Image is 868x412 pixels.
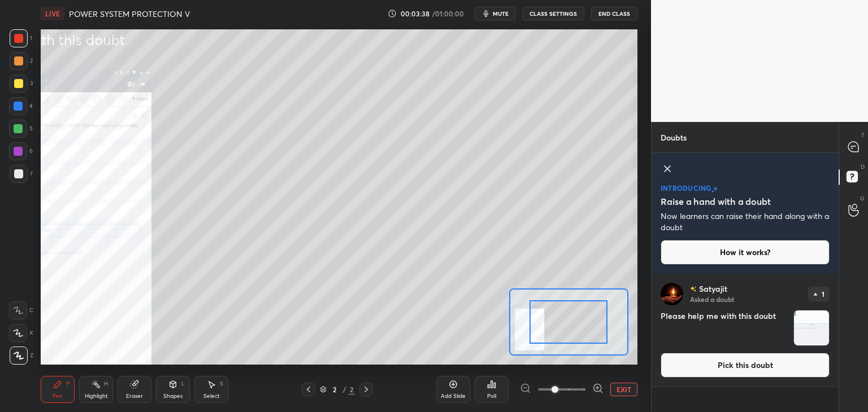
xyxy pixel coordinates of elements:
div: / [342,386,346,393]
div: Select [203,393,220,399]
p: Satyajit [699,284,727,293]
img: daa425374cb446028a250903ee68cc3a.jpg [661,283,683,305]
p: T [861,131,865,139]
div: Eraser [126,393,143,399]
div: grid [652,274,839,412]
img: 1757068552S23M57.JPEG [794,310,829,345]
div: Z [10,347,33,365]
button: Pick this doubt [661,353,830,378]
div: P [66,381,70,387]
h4: Please help me with this doubt [661,310,789,346]
img: no-rating-badge.077c3623.svg [690,286,697,292]
div: 2 [10,52,33,70]
p: Doubts [652,122,696,152]
div: X [9,324,33,342]
div: 1 [10,29,32,47]
p: introducing [661,185,711,191]
button: EXIT [610,383,637,396]
p: Now learners can raise their hand along with a doubt [661,211,830,233]
div: 6 [9,142,33,160]
p: G [860,194,865,203]
div: C [9,301,33,319]
h4: POWER SYSTEM PROTECTION V [69,8,190,19]
p: 1 [822,291,824,297]
button: End Class [591,7,637,20]
div: 2 [329,386,340,393]
button: How it works? [661,240,830,265]
button: CLASS SETTINGS [522,7,584,20]
div: 4 [9,97,33,115]
p: D [861,163,865,171]
div: Poll [487,393,496,399]
div: LIVE [41,7,64,20]
div: Highlight [85,393,108,399]
div: 3 [10,74,33,93]
div: 7 [10,165,33,183]
div: Pen [53,393,63,399]
button: mute [475,7,515,20]
div: S [220,381,223,387]
img: large-star.026637fe.svg [713,186,718,191]
h5: Raise a hand with a doubt [661,195,771,208]
img: small-star.76a44327.svg [711,190,714,193]
div: H [104,381,108,387]
div: Shapes [163,393,183,399]
div: 2 [348,384,355,395]
div: L [181,381,185,387]
p: Asked a doubt [690,295,734,304]
div: 5 [9,120,33,138]
div: Add Slide [441,393,466,399]
span: mute [493,10,509,17]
